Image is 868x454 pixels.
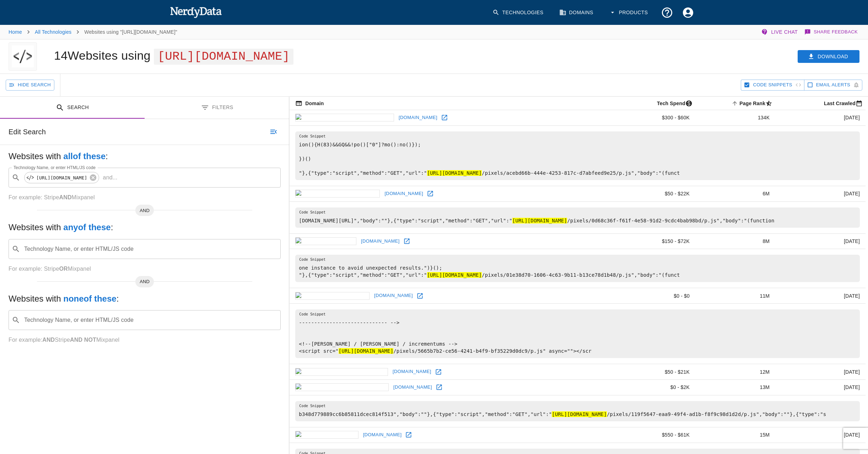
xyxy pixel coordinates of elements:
button: Support and Documentation [657,2,678,23]
td: 13M [695,380,775,395]
span: Most recent date this website was successfully crawled [815,99,866,108]
button: Account Settings [678,2,699,23]
img: "https://cdn.v3.identitypxl.app" logo [12,42,34,71]
a: Open mindabovematter.com in new window [433,367,444,377]
a: [DOMAIN_NAME] [391,366,433,377]
img: casinolifemagazine.com icon [295,114,394,121]
b: AND [42,337,55,343]
button: Hide Code Snippets [741,80,804,91]
pre: one instance to avoid unexpected results.")}(); "},{"type":"script","method":"GET","url":" /pixel... [295,255,860,282]
hl: [URL][DOMAIN_NAME] [512,218,567,223]
button: Filters [145,97,289,119]
hl: [URL][DOMAIN_NAME] [552,411,606,417]
h4: 14 Websites using [54,49,154,62]
a: All Technologies [35,29,71,35]
img: tridence.com icon [295,431,358,439]
td: 15M [695,427,775,443]
td: 8M [695,233,775,249]
td: [DATE] [775,380,866,395]
img: 0.jpg [26,173,34,182]
p: Websites using "[URL][DOMAIN_NAME]" [84,28,177,36]
b: OR [59,266,68,272]
td: [DATE] [775,364,866,380]
a: [DOMAIN_NAME] [359,236,401,247]
button: Products [605,2,654,23]
p: For example: Stripe Mixpanel [9,336,281,344]
img: mindabovematter.com icon [295,368,388,376]
a: Home [9,29,22,35]
td: $150 - $72K [611,233,695,249]
span: AND [135,207,154,214]
a: Open wickedwinerun.com in new window [425,188,436,199]
a: [DOMAIN_NAME] [383,188,425,199]
td: 12M [695,364,775,380]
h5: Websites with : [9,151,281,162]
td: [DATE] [775,288,866,304]
a: Technologies [488,2,549,23]
td: $0 - $2K [611,380,695,395]
td: [DATE] [775,427,866,443]
span: Hide Code Snippets [753,81,792,89]
img: NerdyData.com [170,5,222,19]
td: [DATE] [775,110,866,126]
nav: breadcrumb [9,25,177,39]
span: Get email alerts with newly found website results. Click to enable. [816,81,850,89]
a: Open casinolifemagazine.com in new window [439,112,450,123]
button: Share Feedback [803,25,859,39]
a: [DOMAIN_NAME] [361,429,404,441]
img: awesomedoggies.com icon [295,383,389,391]
p: and ... [100,173,120,182]
a: [DOMAIN_NAME] [392,382,434,393]
a: Open qualfon.com in new window [401,236,412,247]
td: [DATE] [775,186,866,201]
b: any of these [63,222,110,232]
td: $300 - $60K [611,110,695,126]
b: all of these [63,151,106,161]
img: qualfon.com icon [295,237,356,245]
hl: [URL][DOMAIN_NAME] [339,348,393,354]
td: 11M [695,288,775,304]
img: quotewerks.com icon [295,292,370,300]
td: $0 - $0 [611,288,695,304]
td: 134K [695,110,775,126]
code: [URL][DOMAIN_NAME] [36,175,87,180]
td: 6M [695,186,775,201]
a: Open quotewerks.com in new window [415,291,425,301]
b: AND NOT [70,337,96,343]
td: [DATE] [775,233,866,249]
label: Technology Name, or enter HTML/JS code [14,164,96,171]
h5: Websites with : [9,293,281,304]
a: Open tridence.com in new window [403,429,414,440]
pre: b348d779889cc6b85811dcec814f513","body":""},{"type":"script","method":"GET","url":" /pixels/119f5... [295,401,860,421]
hl: [URL][DOMAIN_NAME] [427,272,482,278]
pre: ----------------------------- --> <!--[PERSON_NAME] / [PERSON_NAME] / incrementums --> <script sr... [295,309,860,358]
hl: [URL][DOMAIN_NAME] [427,170,482,176]
h6: Edit Search [9,126,46,137]
button: Hide Search [6,80,54,91]
span: AND [135,278,154,285]
button: Get email alerts with newly found website results. Click to enable. [804,80,862,91]
iframe: Drift Widget Chat Controller [832,411,859,438]
button: Live Chat [760,25,800,39]
span: The registered domain name (i.e. "nerdydata.com"). [295,99,324,108]
span: A page popularity ranking based on a domain's backlinks. Smaller numbers signal more popular doma... [730,99,775,108]
td: $50 - $22K [611,186,695,201]
p: For example: Stripe Mixpanel [9,265,281,273]
a: Open awesomedoggies.com in new window [434,382,444,393]
pre: [DOMAIN_NAME][URL]","body":""},{"type":"script","method":"GET","url":" /pixels/0d68c36f-f61f-4e58... [295,207,860,228]
a: [DOMAIN_NAME] [372,290,415,301]
b: AND [59,194,71,200]
img: wickedwinerun.com icon [295,190,380,198]
pre: ion(){H(83)&&GQ&&!po()["0"]?mo():no()}); })() "},{"type":"script","method":"GET","url":" /pixels/... [295,131,860,180]
h5: Websites with : [9,222,281,233]
p: For example: Stripe Mixpanel [9,193,281,202]
td: $50 - $21K [611,364,695,380]
b: none of these [63,294,116,303]
div: [URL][DOMAIN_NAME] [24,172,99,183]
span: [URL][DOMAIN_NAME] [154,49,293,65]
button: Download [798,50,859,63]
td: $550 - $61K [611,427,695,443]
span: The estimated minimum and maximum annual tech spend each webpage has, based on the free, freemium... [648,99,695,108]
a: Domains [555,2,599,23]
a: [DOMAIN_NAME] [397,112,439,123]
